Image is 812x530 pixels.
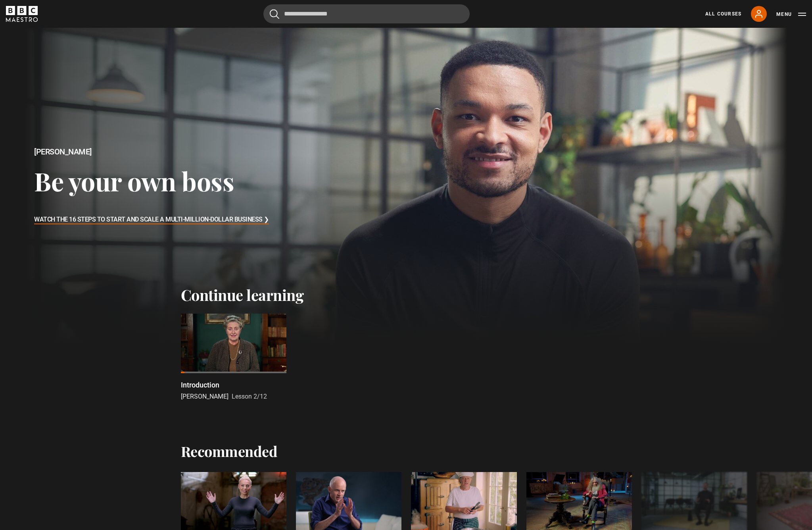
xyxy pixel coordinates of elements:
[705,10,741,17] a: All Courses
[34,166,269,196] h3: Be your own boss
[181,380,219,390] p: Introduction
[34,147,269,156] h2: [PERSON_NAME]
[6,6,38,22] svg: BBC Maestro
[181,314,286,401] a: Introduction [PERSON_NAME] Lesson 2/12
[270,9,279,19] button: Submit the search query
[232,393,267,400] span: Lesson 2/12
[181,286,632,304] h2: Continue learning
[776,10,806,18] button: Toggle navigation
[34,214,269,226] h3: Watch The 16 Steps to Start and Scale a Multi-Million-Dollar Business ❯
[181,393,228,400] span: [PERSON_NAME]
[263,4,470,23] input: Search
[25,28,787,345] a: [PERSON_NAME] Be your own boss Watch The 16 Steps to Start and Scale a Multi-Million-Dollar Busin...
[181,443,278,459] h2: Recommended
